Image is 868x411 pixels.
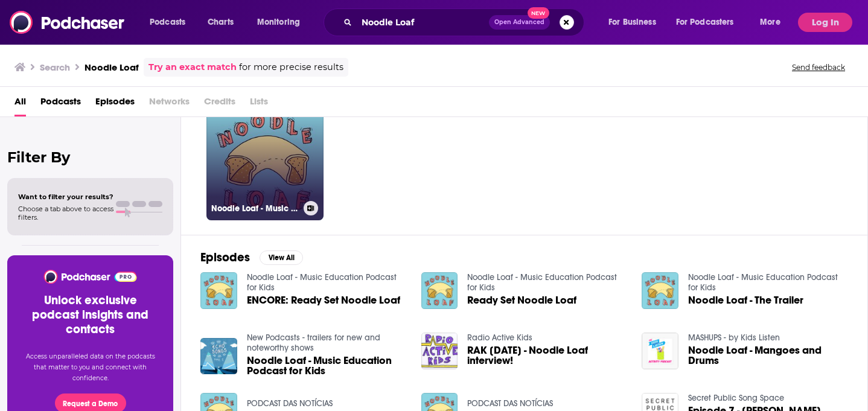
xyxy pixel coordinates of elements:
[22,293,159,337] h3: Unlock exclusive podcast insights and contacts
[788,62,849,72] button: Send feedback
[357,13,489,32] input: Search podcasts, credits, & more...
[642,272,678,309] img: Noodle Loaf - The Trailer
[688,393,784,403] a: Secret Public Song Space
[688,345,848,366] a: Noodle Loaf - Mangoes and Drums
[7,148,173,166] h2: Filter By
[18,193,113,201] span: Want to filter your results?
[141,13,201,32] button: open menu
[40,62,70,73] h3: Search
[40,92,81,116] a: Podcasts
[260,250,303,265] button: View All
[247,295,400,305] a: ENCORE: Ready Set Noodle Loaf
[85,62,139,73] h3: Noodle Loaf
[688,272,838,293] a: Noodle Loaf - Music Education Podcast for Kids
[211,203,299,214] h3: Noodle Loaf - Music Education Podcast for Kids
[421,333,458,369] img: RAK 8/6/22 - Noodle Loaf interview!
[668,13,752,32] button: open menu
[239,60,343,74] span: for more precise results
[208,14,234,31] span: Charts
[467,398,553,409] a: PODCAST DAS NOTÍCIAS
[250,92,268,116] span: Lists
[798,13,852,32] button: Log In
[18,205,113,221] span: Choose a tab above to access filters.
[467,295,576,305] a: Ready Set Noodle Loaf
[148,60,237,74] a: Try an exact match
[247,398,333,409] a: PODCAST DAS NOTÍCIAS
[206,103,324,220] a: Noodle Loaf - Music Education Podcast for Kids
[200,272,237,309] img: ENCORE: Ready Set Noodle Loaf
[200,338,237,375] img: Noodle Loaf - Music Education Podcast for Kids
[642,333,678,369] img: Noodle Loaf - Mangoes and Drums
[421,272,458,309] img: Ready Set Noodle Loaf
[247,355,407,376] a: Noodle Loaf - Music Education Podcast for Kids
[608,14,656,31] span: For Business
[257,14,300,31] span: Monitoring
[43,270,138,284] img: Podchaser - Follow, Share and Rate Podcasts
[200,13,241,32] a: Charts
[22,351,159,384] p: Access unparalleled data on the podcasts that matter to you and connect with confidence.
[200,250,303,265] a: EpisodesView All
[494,19,544,25] span: Open Advanced
[600,13,671,32] button: open menu
[467,345,627,366] span: RAK [DATE] - Noodle Loaf interview!
[247,333,380,353] a: New Podcasts - trailers for new and noteworthy shows
[204,92,235,116] span: Credits
[467,333,532,343] a: Radio Active Kids
[247,272,397,293] a: Noodle Loaf - Music Education Podcast for Kids
[676,14,734,31] span: For Podcasters
[10,11,126,34] img: Podchaser - Follow, Share and Rate Podcasts
[95,92,135,116] a: Episodes
[14,92,26,116] a: All
[467,345,627,366] a: RAK 8/6/22 - Noodle Loaf interview!
[688,333,780,343] a: MASHUPS - by Kids Listen
[467,272,617,293] a: Noodle Loaf - Music Education Podcast for Kids
[760,14,780,31] span: More
[200,250,250,265] h2: Episodes
[752,13,796,32] button: open menu
[150,14,185,31] span: Podcasts
[688,295,803,305] a: Noodle Loaf - The Trailer
[489,15,550,30] button: Open AdvancedNew
[335,8,596,36] div: Search podcasts, credits, & more...
[149,92,190,116] span: Networks
[249,13,316,32] button: open menu
[528,7,549,19] span: New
